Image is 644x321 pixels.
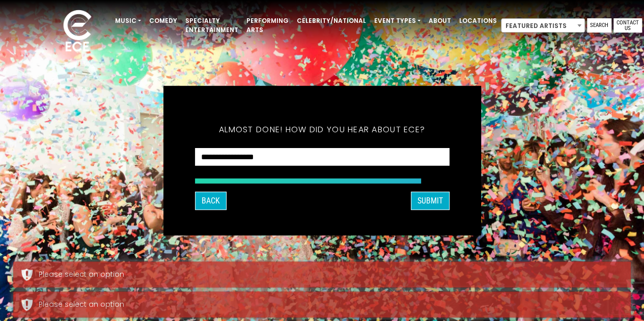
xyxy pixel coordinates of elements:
span: Featured Artists [501,19,584,33]
a: Music [111,12,145,30]
img: ece_new_logo_whitev2-1.png [52,7,103,56]
a: Contact Us [613,18,642,33]
a: Performing Arts [242,12,293,39]
button: SUBMIT [411,192,450,210]
a: Comedy [145,12,181,30]
a: Event Types [370,12,425,30]
span: Featured Artists [501,18,585,33]
a: About [425,12,455,30]
div: Please select an option [39,299,623,310]
a: Celebrity/National [293,12,370,30]
a: Search [587,18,611,33]
a: Locations [455,12,501,30]
h5: Almost done! How did you hear about ECE? [195,111,450,148]
button: Back [195,192,227,210]
a: Specialty Entertainment [181,12,242,39]
select: How did you hear about ECE [195,148,450,166]
div: Please select an option [39,269,623,280]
